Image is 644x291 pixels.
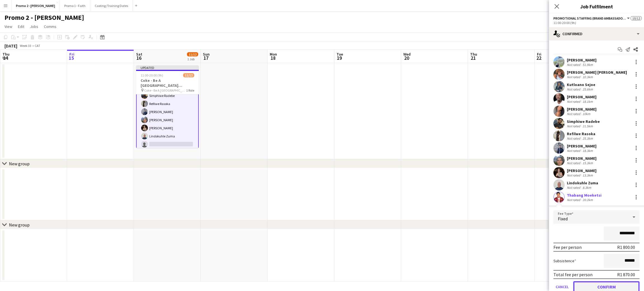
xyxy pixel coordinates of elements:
div: Refilwe Rasoka [567,131,595,136]
a: Edit [16,23,27,30]
div: CAT [35,44,40,48]
div: 25.3km [581,136,594,140]
a: Comms [42,23,59,30]
div: [PERSON_NAME] [567,144,596,149]
span: 19 [336,55,343,61]
div: New group [9,222,30,228]
span: 17 [202,55,210,61]
button: Promo 1 - Faith [60,0,90,11]
div: [PERSON_NAME] [567,156,596,161]
div: 18.3km [581,149,594,153]
div: 18.1km [581,99,594,104]
div: Not rated [567,63,581,67]
span: Promotional Staffing (Brand Ambassadors) [553,16,626,20]
div: Simphiwe Radebe [567,119,600,124]
div: Not rated [567,99,581,104]
div: Total fee per person [553,272,593,277]
div: 10km [581,112,591,116]
button: Promo 2 - [PERSON_NAME] [11,0,60,11]
div: Fee per person [553,244,582,250]
a: View [2,23,15,30]
div: 8.3km [581,185,592,190]
span: 10/12 [631,16,642,20]
span: Fri [537,52,541,57]
span: Wed [403,52,411,57]
div: Not rated [567,124,581,128]
div: [PERSON_NAME] [PERSON_NAME] [567,70,627,75]
div: Not rated [567,185,581,190]
div: Not rated [567,136,581,140]
span: Mon [270,52,277,57]
div: Not rated [567,112,581,116]
span: Comms [44,24,56,29]
span: 20 [402,55,411,61]
span: 21 [469,55,477,61]
div: [DATE] [4,43,17,49]
span: Thu [3,52,10,57]
div: Not rated [567,75,581,79]
div: [PERSON_NAME] [567,168,596,173]
span: 16 [135,55,142,61]
div: 13.3km [581,173,594,177]
div: Lindokuhle Zuma [567,180,598,185]
span: 18 [269,55,277,61]
span: 1 Role [186,88,194,92]
app-card-role: [PERSON_NAME] [PERSON_NAME]Kutloano Sejoe[PERSON_NAME][PERSON_NAME]Simphiwe RadebeRefilwe Rasoka[... [136,39,199,150]
div: Thabang Moeketsi [567,193,602,198]
div: Not rated [567,198,581,202]
div: Confirmed [549,27,644,40]
div: 51.9km [581,63,594,67]
span: Sun [203,52,210,57]
span: Week 33 [18,44,32,48]
div: [PERSON_NAME] [567,94,596,99]
div: 15.3km [581,161,594,165]
div: 11:00-20:00 (9h) [553,21,640,25]
span: Fri [69,52,74,57]
label: Subsistence [553,258,576,263]
app-job-card: Updated11:00-20:00 (9h)11/12Coke - Be A [GEOGRAPHIC_DATA] ([GEOGRAPHIC_DATA]) Coke - Be A [GEOGRA... [136,65,199,148]
div: 32.3km [581,75,594,79]
div: Not rated [567,87,581,91]
div: [PERSON_NAME] [567,58,596,63]
div: [PERSON_NAME] [567,107,596,112]
span: Jobs [30,24,38,29]
span: View [4,24,12,29]
button: Casting/Training Dates [90,0,133,11]
div: R1 870.00 [617,272,635,277]
span: 14 [2,55,10,61]
span: Coke - Be A [GEOGRAPHIC_DATA] ([GEOGRAPHIC_DATA]) [144,88,186,92]
span: 22 [536,55,541,61]
button: Promotional Staffing (Brand Ambassadors) [553,16,631,20]
div: Updated [136,65,199,70]
div: Not rated [567,161,581,165]
span: 11/12 [183,73,194,77]
h3: Job Fulfilment [549,3,644,10]
div: 21.5km [581,124,594,128]
div: New group [9,161,30,166]
span: Tue [337,52,343,57]
span: 11:00-20:00 (9h) [141,73,163,77]
div: 1 Job [187,57,198,61]
span: 15 [68,55,74,61]
div: 20.2km [581,198,594,202]
span: Sat [136,52,142,57]
span: 11/12 [187,52,198,56]
span: Thu [470,52,477,57]
div: Not rated [567,173,581,177]
div: 25.6km [581,87,594,91]
h1: Promo 2 - [PERSON_NAME] [4,13,84,22]
div: Kutloano Sejoe [567,82,595,87]
span: Fixed [558,216,568,221]
a: Jobs [28,23,41,30]
div: Not rated [567,149,581,153]
div: R1 800.00 [617,244,635,250]
h3: Coke - Be A [GEOGRAPHIC_DATA] ([GEOGRAPHIC_DATA]) [136,78,199,88]
span: Edit [18,24,24,29]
